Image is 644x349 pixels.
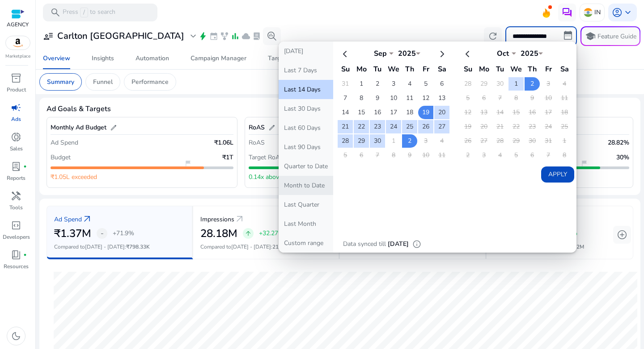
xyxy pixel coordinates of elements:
span: arrow_upward [245,230,252,237]
h2: 28.18M [200,227,237,240]
h2: ₹1.37M [54,227,91,240]
button: Apply [541,166,574,183]
button: refresh [484,27,502,45]
p: ₹1.05L exceeded [51,172,97,182]
h5: RoAS [249,124,265,132]
span: inventory_2 [11,73,21,83]
p: Data synced till [343,239,386,249]
button: Quarter to Date [279,157,333,176]
span: school [585,31,596,42]
button: Custom range [279,233,333,253]
p: Tools [9,204,23,212]
p: Funnel [93,77,113,87]
p: Budget [51,153,71,162]
span: info [412,240,421,249]
span: book_4 [11,249,21,260]
span: expand_more [188,31,199,42]
p: 0.14x above target [249,172,301,182]
div: Targets & Search Terms [268,55,338,62]
p: Ad Spend [51,138,78,147]
p: IN [594,4,601,20]
button: Last Quarter [279,195,333,214]
p: Ad Spend [54,215,82,224]
button: schoolFeature Guide [580,26,640,46]
span: [DATE] - [DATE] [231,243,271,250]
span: cloud [241,32,250,41]
span: family_history [220,32,229,41]
span: [DATE] - [DATE] [85,243,125,250]
p: Reports [7,174,25,182]
span: bar_chart [231,32,240,41]
a: arrow_outward [82,214,93,224]
p: Performance [131,77,169,87]
p: 30% [616,153,629,162]
span: ₹798.33K [126,243,150,250]
span: fiber_manual_record [23,253,27,257]
span: fiber_manual_record [23,165,27,168]
button: search_insights [263,27,281,45]
span: arrow_outward [234,214,245,224]
button: add_circle [613,226,631,244]
p: Compared to : [200,243,331,251]
span: add_circle [617,229,627,240]
p: Resources [4,262,29,270]
span: search_insights [267,31,277,42]
p: RoAS [249,138,265,147]
div: Insights [92,55,114,62]
span: lab_profile [252,32,261,41]
p: Impressions [200,215,234,224]
span: lab_profile [11,161,21,172]
span: search [50,7,61,18]
p: Summary [47,77,74,87]
button: Last Month [279,214,333,233]
span: / [80,8,88,17]
span: code_blocks [11,220,21,231]
p: +71.9% [113,230,134,237]
button: Last 90 Days [279,137,333,157]
p: Compared to : [54,243,185,251]
span: refresh [487,31,498,42]
p: Marketplace [5,53,30,60]
span: donut_small [11,132,21,142]
p: Feature Guide [597,32,636,41]
img: in.svg [584,8,593,17]
div: 2025 [516,49,543,58]
div: 2025 [394,49,420,58]
span: 21.3M [272,243,288,250]
img: amazon.svg [6,36,30,50]
h5: Monthly Ad Budget [51,124,106,132]
h4: Ad Goals & Targets [47,105,111,113]
span: keyboard_arrow_down [623,7,633,18]
p: Target RoAS [249,153,284,162]
p: Press to search [63,8,115,17]
p: 28.82% [608,138,629,147]
button: [DATE] [279,42,333,61]
span: dark_mode [11,331,21,341]
span: edit [268,124,275,131]
button: Month to Date [279,176,333,195]
button: Last 14 Days [279,80,333,99]
span: flag_2 [184,160,191,167]
p: Product [7,86,26,94]
div: Automation [136,55,169,62]
p: ₹1T [222,153,233,162]
span: event [209,32,218,41]
div: Oct [489,49,516,58]
p: Sales [10,145,23,153]
span: bolt [199,32,208,41]
span: handyman [11,191,21,201]
div: Sep [367,49,394,58]
p: Developers [3,233,30,241]
span: campaign [11,102,21,113]
p: Ads [11,115,21,123]
span: edit [110,124,117,131]
button: Last 7 Days [279,61,333,80]
span: flag_2 [580,160,588,167]
span: - [101,228,104,239]
button: Last 60 Days [279,118,333,137]
button: Last 30 Days [279,99,333,118]
span: user_attributes [43,31,54,42]
p: ₹1.06L [214,138,233,147]
div: Overview [43,55,70,62]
